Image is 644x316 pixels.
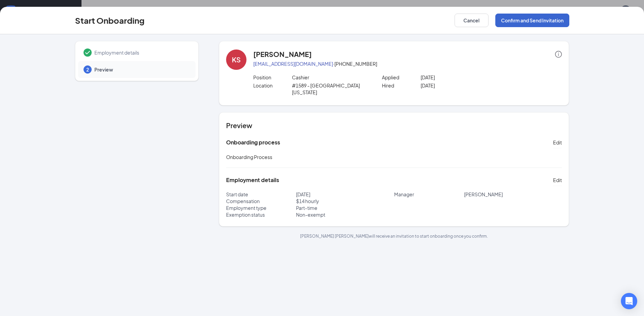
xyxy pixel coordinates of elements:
[555,51,562,58] span: info-circle
[219,233,569,239] p: [PERSON_NAME] [PERSON_NAME] will receive an invitation to start onboarding once you confirm.
[296,198,394,204] p: $ 14 hourly
[292,82,369,96] p: #1589 - [GEOGRAPHIC_DATA][US_STATE]
[232,55,241,64] div: KS
[495,14,569,27] button: Confirm and Send Invitation
[382,74,421,81] p: Applied
[86,66,89,73] span: 2
[421,82,498,89] p: [DATE]
[75,15,145,26] h3: Start Onboarding
[94,49,189,56] span: Employment details
[226,198,296,204] p: Compensation
[253,82,292,89] p: Location
[292,74,369,81] p: Cashier
[394,191,464,198] p: Manager
[226,211,296,218] p: Exemption status
[226,139,280,146] h5: Onboarding process
[226,176,279,184] h5: Employment details
[421,74,498,81] p: [DATE]
[296,211,394,218] p: Non-exempt
[296,191,394,198] p: [DATE]
[553,139,562,146] span: Edit
[226,154,272,160] span: Onboarding Process
[253,61,333,67] a: [EMAIL_ADDRESS][DOMAIN_NAME]
[553,177,562,183] span: Edit
[253,50,312,59] h4: [PERSON_NAME]
[226,204,296,211] p: Employment type
[253,74,292,81] p: Position
[455,14,489,27] button: Cancel
[621,293,637,309] div: Open Intercom Messenger
[84,48,92,57] svg: Checkmark
[226,121,562,130] h4: Preview
[464,191,562,198] p: [PERSON_NAME]
[226,191,296,198] p: Start date
[382,82,421,89] p: Hired
[296,204,394,211] p: Part-time
[253,60,562,67] p: · [PHONE_NUMBER]
[94,66,189,73] span: Preview
[553,175,562,185] button: Edit
[553,137,562,148] button: Edit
